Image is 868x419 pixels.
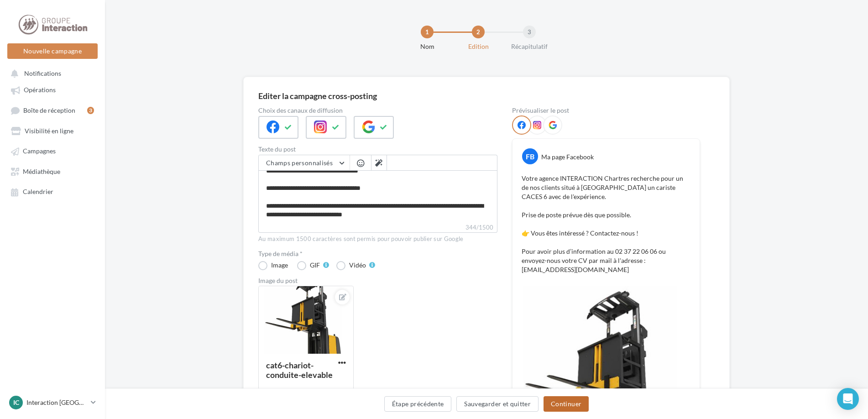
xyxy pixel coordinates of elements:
[13,398,19,407] span: IC
[5,163,99,179] a: Médiathèque
[271,262,288,268] div: Image
[449,42,507,51] div: Edition
[258,92,377,100] div: Editer la campagne cross-posting
[87,107,94,114] div: 3
[541,152,594,162] div: Ma page Facebook
[24,69,61,77] span: Notifications
[522,148,538,164] div: FB
[258,223,497,233] label: 344/1500
[456,396,539,412] button: Sauvegarder et quitter
[472,26,485,38] div: 2
[384,396,452,412] button: Étape précédente
[522,174,690,274] p: Votre agence INTERACTION Chartres recherche pour un de nos clients situé à [GEOGRAPHIC_DATA] un c...
[5,183,99,199] a: Calendrier
[258,235,497,243] div: Au maximum 1500 caractères sont permis pour pouvoir publier sur Google
[398,42,456,51] div: Nom
[266,360,333,380] div: cat6-chariot-conduite-elevable
[26,398,87,407] p: Interaction [GEOGRAPHIC_DATA]
[5,102,99,119] a: Boîte de réception3
[500,42,559,51] div: Récapitulatif
[5,122,99,139] a: Visibilité en ligne
[259,155,350,171] button: Champs personnalisés
[24,86,56,94] span: Opérations
[266,159,333,167] span: Champs personnalisés
[310,262,320,268] div: GIF
[837,388,859,410] div: Open Intercom Messenger
[23,147,56,155] span: Campagnes
[23,106,75,114] span: Boîte de réception
[512,107,700,114] div: Prévisualiser le post
[523,26,536,38] div: 3
[23,168,60,175] span: Médiathèque
[258,251,497,257] label: Type de média *
[23,188,53,196] span: Calendrier
[349,262,366,268] div: Vidéo
[5,81,99,98] a: Opérations
[544,396,589,412] button: Continuer
[258,107,497,114] label: Choix des canaux de diffusion
[25,127,73,135] span: Visibilité en ligne
[5,142,99,159] a: Campagnes
[258,278,497,284] div: Image du post
[421,26,434,38] div: 1
[7,43,98,59] button: Nouvelle campagne
[258,146,497,152] label: Texte du post
[7,394,98,411] a: IC Interaction [GEOGRAPHIC_DATA]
